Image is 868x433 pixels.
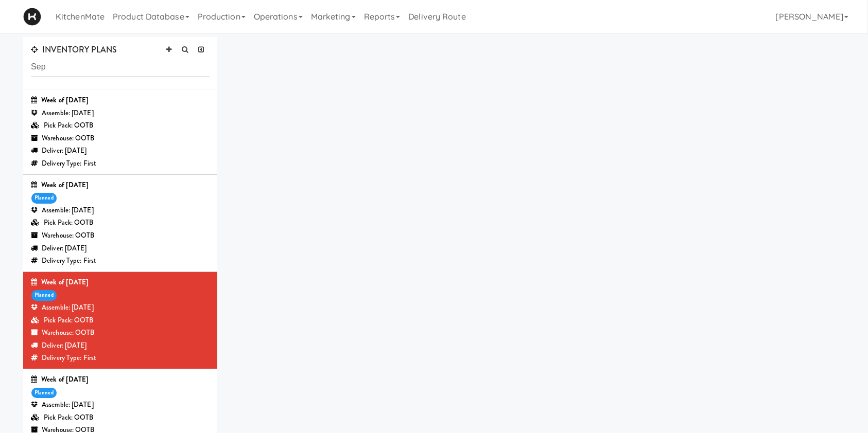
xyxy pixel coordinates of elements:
div: Pick Pack: OOTB [31,119,210,132]
div: Pick Pack: OOTB [31,314,210,327]
span: INVENTORY PLANS [31,44,117,56]
div: planned [31,388,57,399]
div: Pick Pack: OOTB [31,217,210,229]
li: Week of [DATE]Assemble: [DATE]Pick Pack: OOTBWarehouse: OOTBDeliver: [DATE]Delivery Type: First [23,90,217,175]
div: Deliver: [DATE] [31,339,210,352]
div: Pick Pack: OOTB [31,411,210,424]
input: Search Inventory Plans [31,58,210,77]
div: Assemble: [DATE] [31,204,210,217]
li: Week of [DATE]plannedAssemble: [DATE]Pick Pack: OOTBWarehouse: OOTBDeliver: [DATE]Delivery Type: ... [23,175,217,272]
div: Assemble: [DATE] [31,107,210,120]
div: Assemble: [DATE] [31,399,210,411]
div: planned [31,193,57,204]
div: Week of [DATE] [31,373,210,386]
li: Week of [DATE]plannedAssemble: [DATE]Pick Pack: OOTBWarehouse: OOTBDeliver: [DATE]Delivery Type: ... [23,272,217,369]
div: Week of [DATE] [31,179,210,192]
div: planned [31,290,57,301]
div: Warehouse: OOTB [31,229,210,242]
div: Week of [DATE] [31,94,210,107]
div: Deliver: [DATE] [31,242,210,255]
img: Micromart [23,8,41,26]
div: Assemble: [DATE] [31,301,210,314]
div: Delivery Type: First [31,255,210,267]
div: Delivery Type: First [31,157,210,170]
div: Warehouse: OOTB [31,132,210,145]
div: Delivery Type: First [31,352,210,365]
div: Week of [DATE] [31,276,210,289]
div: Deliver: [DATE] [31,145,210,157]
div: Warehouse: OOTB [31,327,210,339]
